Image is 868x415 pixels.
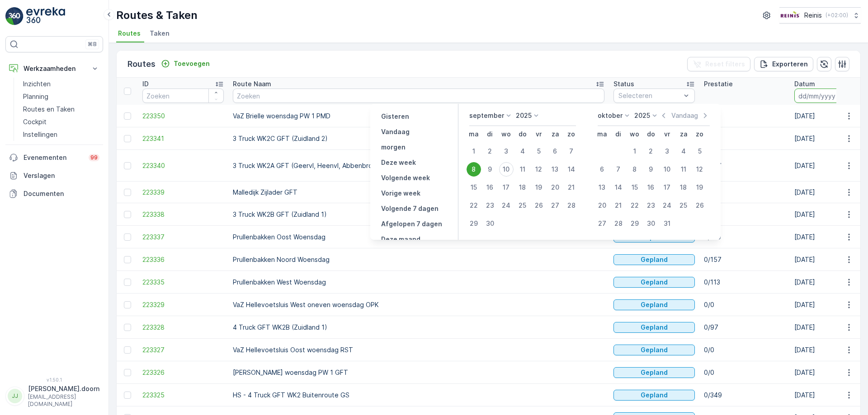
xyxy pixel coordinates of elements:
[499,162,514,177] div: 10
[693,144,707,159] div: 5
[24,153,83,162] p: Evenementen
[233,391,604,400] p: HS - 4 Truck GFT WK2 Buitenroute GS
[641,278,668,287] p: Gepland
[142,278,224,287] a: 223335
[467,216,481,231] div: 29
[641,323,668,332] p: Gepland
[644,216,658,231] div: 30
[19,103,103,116] a: Routes en Taken
[142,391,224,400] a: 223325
[381,173,430,182] p: Volgende week
[124,189,131,196] div: Toggle Row Selected
[467,198,481,213] div: 22
[627,198,642,213] div: 22
[142,233,224,242] span: 223337
[692,126,708,142] th: zondag
[704,255,785,264] p: 0/157
[142,368,224,377] a: 223326
[618,91,681,100] p: Selecteren
[754,57,813,71] button: Exporteren
[233,210,604,219] p: 3 Truck WK2B GFT (Zuidland 1)
[5,149,103,167] a: Evenementen99
[233,112,604,121] p: VaZ Brielle woensdag PW 1 PMD
[693,180,707,195] div: 19
[483,198,497,213] div: 23
[595,216,609,231] div: 27
[233,79,271,89] p: Route Naam
[5,384,103,408] button: JJ[PERSON_NAME].doorn[EMAIL_ADDRESS][DOMAIN_NAME]
[124,135,131,142] div: Toggle Row Selected
[515,198,530,213] div: 25
[627,126,643,142] th: woensdag
[124,301,131,308] div: Toggle Row Selected
[233,368,604,377] p: [PERSON_NAME] woensdag PW 1 GFT
[627,180,642,195] div: 15
[627,162,642,177] div: 8
[687,57,750,71] button: Reset filters
[483,162,497,177] div: 9
[233,300,604,309] p: VaZ Hellevoetsluis West oneven woensdag OPK
[90,154,98,161] p: 99
[467,162,481,177] div: 8
[660,162,675,177] div: 10
[124,256,131,263] div: Toggle Row Selected
[613,322,695,333] button: Gepland
[23,117,47,126] p: Cockpit
[564,198,579,213] div: 28
[142,161,224,170] a: 223340
[116,8,198,23] p: Routes & Taken
[5,7,24,25] img: logo
[794,89,856,103] input: dd/mm/yyyy
[548,144,562,159] div: 6
[595,198,609,213] div: 20
[498,126,514,142] th: woensdag
[483,216,497,231] div: 30
[483,144,497,159] div: 2
[613,277,695,288] button: Gepland
[826,12,848,19] p: ( +02:00 )
[611,162,626,177] div: 7
[515,162,530,177] div: 11
[142,112,224,121] span: 223350
[779,7,861,23] button: Reinis(+02:00)
[794,79,815,89] p: Datum
[704,210,785,219] p: 0/97
[467,144,481,159] div: 1
[704,134,785,143] p: 0/133
[157,58,213,69] button: Toevoegen
[704,278,785,287] p: 0/113
[532,198,546,213] div: 26
[142,345,224,354] a: 223327
[5,167,103,185] a: Verslagen
[641,391,668,400] p: Gepland
[704,79,733,89] p: Prestatie
[377,142,409,153] button: morgen
[704,391,785,400] p: 0/349
[142,89,224,103] input: Zoeken
[564,144,579,159] div: 7
[482,126,498,142] th: dinsdag
[515,180,530,195] div: 18
[611,198,626,213] div: 21
[564,162,579,177] div: 14
[613,254,695,265] button: Gepland
[24,171,99,180] p: Verslagen
[377,173,434,183] button: Volgende week
[233,278,604,287] p: Prullenbakken West Woensdag
[5,185,103,203] a: Documenten
[142,188,224,197] a: 223339
[28,393,99,408] p: [EMAIL_ADDRESS][DOMAIN_NAME]
[466,126,482,142] th: maandag
[779,10,801,20] img: Reinis-Logo-Vrijstaand_Tekengebied-1-copy2_aBO4n7j.png
[671,111,698,120] p: Vandaag
[610,126,627,142] th: dinsdag
[5,377,103,382] span: v 1.50.1
[19,116,103,128] a: Cockpit
[704,233,785,242] p: 0/129
[142,210,224,219] span: 223338
[23,79,51,89] p: Inzichten
[377,157,420,168] button: Deze week
[124,279,131,286] div: Toggle Row Selected
[676,144,691,159] div: 4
